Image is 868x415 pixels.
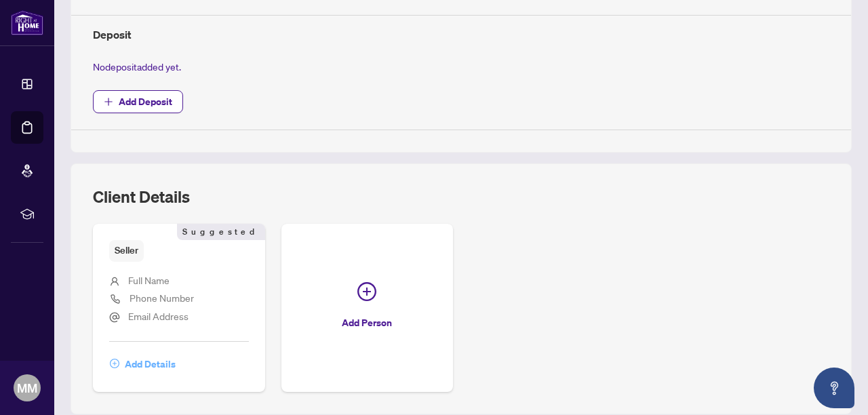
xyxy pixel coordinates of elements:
span: Add Person [342,312,392,334]
span: No deposit added yet. [93,60,181,73]
span: Add Details [125,353,176,375]
span: Suggested [177,224,265,240]
button: Add Details [109,353,176,376]
span: MM [17,378,37,397]
span: plus-circle [110,359,119,368]
button: Add Person [281,224,454,391]
span: Seller [109,240,144,261]
h4: Deposit [93,26,829,43]
span: Full Name [128,274,170,286]
span: Phone Number [130,292,194,304]
button: Add Deposit [93,90,183,113]
button: Open asap [814,368,854,408]
span: plus-circle [357,282,376,301]
img: logo [11,10,43,35]
span: Email Address [128,310,189,322]
h2: Client Details [93,186,190,207]
span: plus [104,97,113,106]
span: Add Deposit [119,91,172,113]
